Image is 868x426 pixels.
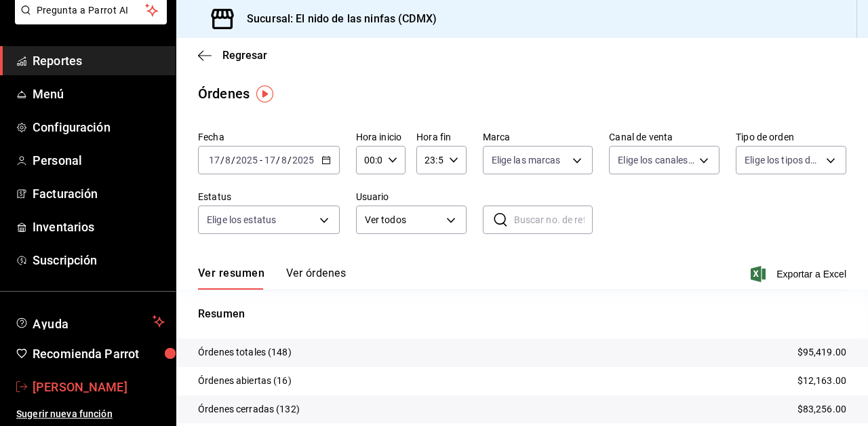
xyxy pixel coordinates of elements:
span: Elige las marcas [492,153,561,167]
label: Hora inicio [356,132,406,142]
span: Facturación [33,185,165,203]
a: Pregunta a Parrot AI [9,13,167,27]
p: Órdenes totales (148) [198,345,292,360]
button: Ver resumen [198,267,264,290]
span: Menú [33,85,165,103]
label: Tipo de orden [736,132,846,142]
span: Configuración [33,118,165,136]
span: Personal [33,151,165,170]
label: Fecha [198,132,340,142]
span: / [288,155,292,166]
img: Tooltip marker [256,85,273,102]
label: Marca [483,132,593,142]
input: -- [264,155,276,166]
span: Regresar [222,49,267,62]
span: / [276,155,280,166]
input: -- [208,155,220,166]
span: / [231,155,235,166]
input: ---- [235,155,258,166]
span: Pregunta a Parrot AI [37,3,146,18]
h3: Sucursal: El nido de las ninfas (CDMX) [236,11,437,27]
span: Recomienda Parrot [33,345,165,363]
button: Regresar [198,49,267,62]
span: Ver todos [365,213,441,227]
p: $83,256.00 [797,402,846,417]
label: Canal de venta [609,132,719,142]
label: Estatus [198,192,340,201]
label: Usuario [356,192,467,201]
p: Órdenes cerradas (132) [198,402,300,417]
span: Ayuda [33,313,147,330]
input: -- [224,155,231,166]
span: [PERSON_NAME] [33,378,165,396]
div: Órdenes [198,83,250,104]
input: Buscar no. de referencia [514,206,593,233]
label: Hora fin [416,132,466,142]
span: / [220,155,224,166]
p: $12,163.00 [797,374,846,388]
p: Órdenes abiertas (16) [198,374,292,388]
p: Resumen [198,306,846,322]
span: Reportes [33,52,165,70]
input: ---- [292,155,315,166]
span: Elige los tipos de orden [745,153,821,167]
span: Elige los canales de venta [618,153,694,167]
input: -- [281,155,288,166]
span: - [260,155,262,166]
span: Sugerir nueva función [16,407,165,421]
button: Exportar a Excel [753,266,846,282]
span: Inventarios [33,218,165,236]
p: $95,419.00 [797,345,846,360]
button: Ver órdenes [286,267,346,290]
span: Suscripción [33,251,165,269]
div: navigation tabs [198,267,346,290]
span: Elige los estatus [207,213,276,227]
